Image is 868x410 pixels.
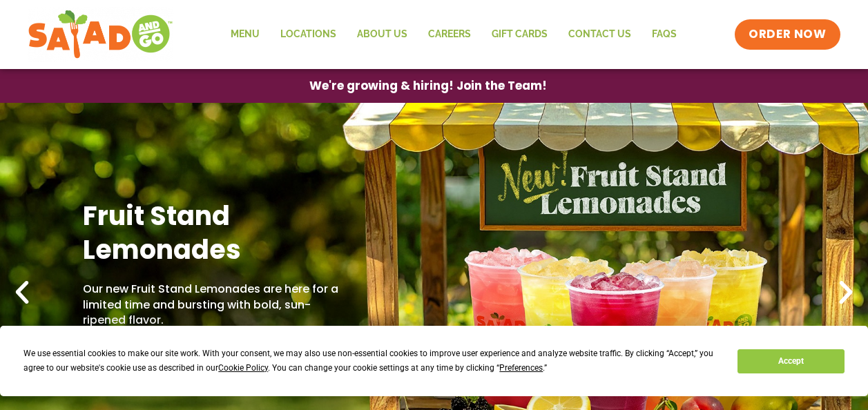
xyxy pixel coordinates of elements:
[270,19,347,50] a: Locations
[218,363,268,373] span: Cookie Policy
[481,19,558,50] a: GIFT CARDS
[83,282,342,328] p: Our new Fruit Stand Lemonades are here for a limited time and bursting with bold, sun-ripened fla...
[23,346,721,375] div: We use essential cookies to make our site work. With your consent, we may also use non-essential ...
[347,19,418,50] a: About Us
[831,277,861,308] div: Next slide
[499,363,543,373] span: Preferences
[28,7,173,62] img: new-SAG-logo-768×292
[558,19,642,50] a: Contact Us
[735,19,840,50] a: ORDER NOW
[418,19,481,50] a: Careers
[642,19,687,50] a: FAQs
[749,26,826,43] span: ORDER NOW
[220,19,687,50] nav: Menu
[737,349,844,373] button: Accept
[83,199,342,267] h2: Fruit Stand Lemonades
[7,277,37,308] div: Previous slide
[309,80,547,92] span: We're growing & hiring! Join the Team!
[220,19,270,50] a: Menu
[289,70,568,102] a: We're growing & hiring! Join the Team!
